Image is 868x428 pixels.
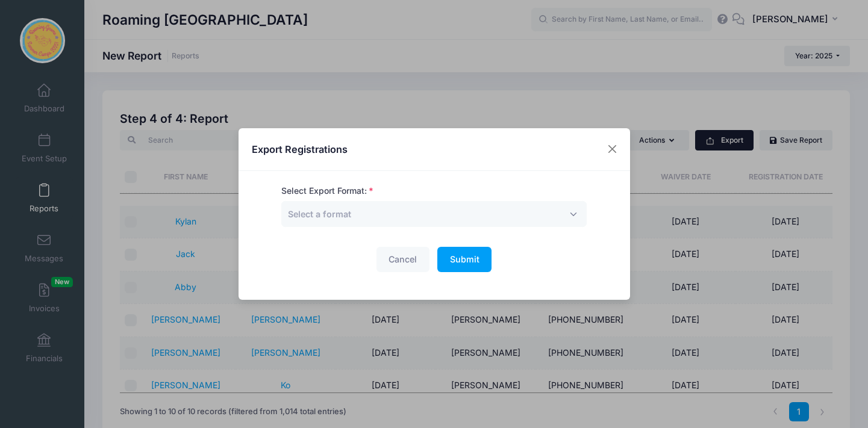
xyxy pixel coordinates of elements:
span: Submit [450,254,479,264]
span: Select a format [288,209,351,219]
button: Submit [437,247,492,273]
span: Select a format [281,201,587,227]
button: Cancel [376,247,429,273]
h4: Export Registrations [252,142,348,157]
button: Close [601,138,623,160]
label: Select Export Format: [281,185,373,197]
span: Select a format [288,208,351,220]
